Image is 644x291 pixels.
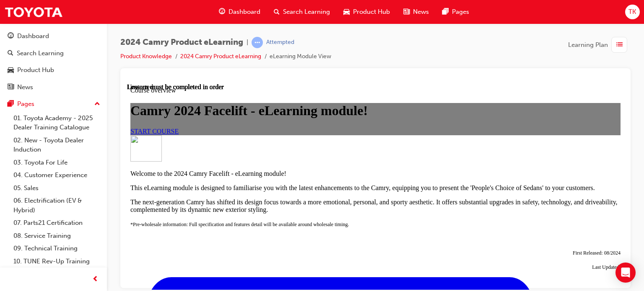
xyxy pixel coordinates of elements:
[8,67,14,74] span: car-icon
[10,255,104,268] a: 10. TUNE Rev-Up Training
[397,3,436,21] a: news-iconNews
[219,7,225,17] span: guage-icon
[337,3,397,21] a: car-iconProduct Hub
[442,7,449,17] span: pages-icon
[10,242,104,255] a: 09. Technical Training
[10,112,104,134] a: 01. Toyota Academy - 2025 Dealer Training Catalogue
[8,33,14,40] span: guage-icon
[10,134,104,156] a: 02. New - Toyota Dealer Induction
[3,80,104,95] a: News
[3,20,493,35] h1: Camry 2024 Facelift - eLearning module!
[8,84,14,91] span: news-icon
[353,7,390,17] span: Product Hub
[120,53,172,60] a: Product Knowledge
[3,96,104,112] button: Pages
[252,37,263,48] span: learningRecordVerb_ATTEMPT-icon
[3,27,104,96] button: DashboardSearch LearningProduct HubNews
[3,62,104,78] a: Product Hub
[10,194,104,216] a: 06. Electrification (EV & Hybrid)
[10,216,104,229] a: 07. Parts21 Certification
[10,182,104,195] a: 05. Sales
[266,39,294,46] div: Attempted
[92,274,99,285] span: prev-icon
[8,100,14,108] span: pages-icon
[267,3,337,21] a: search-iconSearch Learning
[3,28,104,44] a: Dashboard
[17,65,54,75] div: Product Hub
[413,7,429,17] span: News
[3,101,493,108] p: This eLearning module is designed to familiarise you with the latest enhancements to the Camry, e...
[10,169,104,182] a: 04. Customer Experience
[270,52,331,62] li: eLearning Module View
[3,46,104,61] a: Search Learning
[568,40,608,50] span: Learning Plan
[120,38,243,47] span: 2024 Camry Product eLearning
[452,7,469,17] span: Pages
[274,7,280,17] span: search-icon
[229,7,260,17] span: Dashboard
[180,53,261,60] a: 2024 Camry Product eLearning
[247,38,248,47] span: |
[94,99,100,110] span: up-icon
[3,138,222,144] span: *Pre-wholesale information: Full specification and features detail will be available around whole...
[10,156,104,169] a: 03. Toyota For Life
[616,40,623,50] span: list-icon
[17,31,49,41] div: Dashboard
[568,37,631,53] button: Learning Plan
[17,99,34,109] div: Pages
[446,167,493,173] span: First Released: 08/2024
[465,181,493,187] span: Last Updated:
[8,50,13,57] span: search-icon
[3,44,52,52] a: START COURSE
[212,3,267,21] a: guage-iconDashboard
[343,7,350,17] span: car-icon
[17,49,64,58] div: Search Learning
[615,263,636,283] div: Open Intercom Messenger
[403,7,410,17] span: news-icon
[3,115,493,130] p: The next-generation Camry has shifted its design focus towards a more emotional, personal, and sp...
[283,7,330,17] span: Search Learning
[3,87,493,94] p: Welcome to the 2024 Camry Facelift - eLearning module!
[17,82,33,92] div: News
[10,229,104,242] a: 08. Service Training
[436,3,476,21] a: pages-iconPages
[628,7,636,17] span: TK
[625,5,640,19] button: TK
[4,3,63,21] img: Trak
